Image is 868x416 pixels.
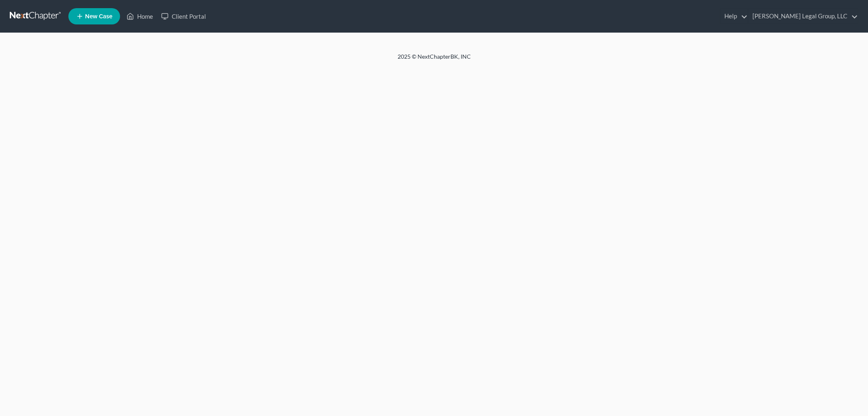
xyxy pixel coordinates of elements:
[68,8,120,24] new-legal-case-button: New Case
[202,53,666,67] div: 2025 © NextChapterBK, INC
[157,9,210,24] a: Client Portal
[720,9,748,24] a: Help
[122,9,157,24] a: Home
[748,9,858,24] a: [PERSON_NAME] Legal Group, LLC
